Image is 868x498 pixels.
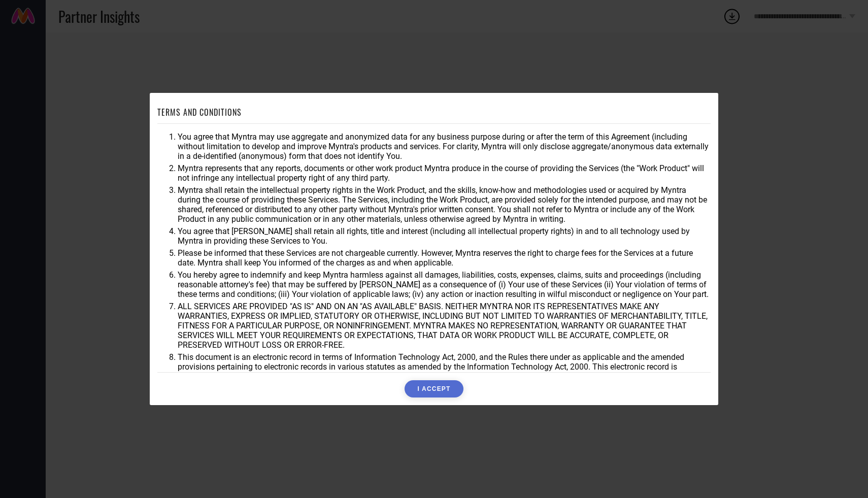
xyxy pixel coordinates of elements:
[157,106,242,118] h1: TERMS AND CONDITIONS
[178,163,711,183] li: Myntra represents that any reports, documents or other work product Myntra produce in the course ...
[178,132,711,161] li: You agree that Myntra may use aggregate and anonymized data for any business purpose during or af...
[178,185,711,224] li: Myntra shall retain the intellectual property rights in the Work Product, and the skills, know-ho...
[178,352,711,381] li: This document is an electronic record in terms of Information Technology Act, 2000, and the Rules...
[178,248,711,268] li: Please be informed that these Services are not chargeable currently. However, Myntra reserves the...
[405,380,463,397] button: I ACCEPT
[178,270,711,299] li: You hereby agree to indemnify and keep Myntra harmless against all damages, liabilities, costs, e...
[178,302,711,350] li: ALL SERVICES ARE PROVIDED "AS IS" AND ON AN "AS AVAILABLE" BASIS. NEITHER MYNTRA NOR ITS REPRESEN...
[178,226,711,246] li: You agree that [PERSON_NAME] shall retain all rights, title and interest (including all intellect...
